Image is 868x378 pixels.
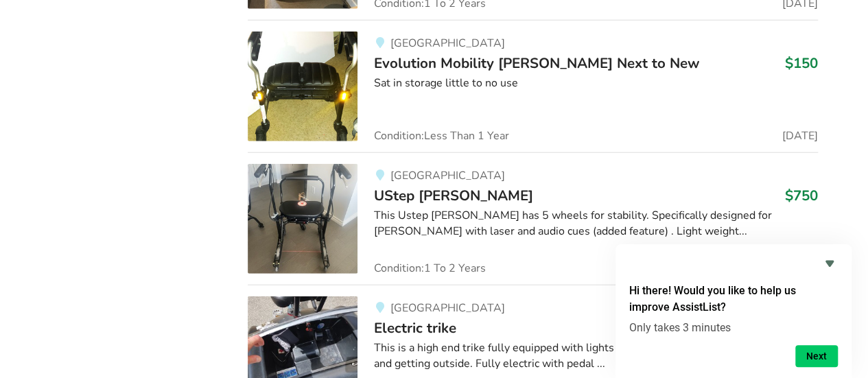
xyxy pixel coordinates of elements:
span: [GEOGRAPHIC_DATA] [390,168,504,183]
span: [DATE] [782,130,818,141]
img: mobility-evolution mobility walker next to new [248,32,357,141]
span: Evolution Mobility [PERSON_NAME] Next to New [374,54,700,73]
button: Next question [795,345,838,367]
button: Hide survey [821,255,838,272]
h3: $750 [785,187,818,204]
h2: Hi there! Would you like to help us improve AssistList? [629,283,838,316]
span: Electric trike [374,318,456,338]
span: Condition: Less Than 1 Year [374,130,509,141]
a: mobility-evolution mobility walker next to new[GEOGRAPHIC_DATA]Evolution Mobility [PERSON_NAME] N... [248,20,818,152]
span: [GEOGRAPHIC_DATA] [390,36,504,51]
img: mobility-ustep walker [248,164,357,274]
a: mobility-ustep walker[GEOGRAPHIC_DATA]UStep [PERSON_NAME]$750This Ustep [PERSON_NAME] has 5 wheel... [248,152,818,285]
h3: $150 [785,54,818,72]
div: This Ustep [PERSON_NAME] has 5 wheels for stability. Specifically designed for [PERSON_NAME] with... [374,208,818,239]
span: [GEOGRAPHIC_DATA] [390,300,504,316]
div: Hi there! Would you like to help us improve AssistList? [629,255,838,367]
div: Sat in storage little to no use [374,75,818,91]
span: UStep [PERSON_NAME] [374,186,533,205]
div: This is a high end trike fully equipped with lights and music. Excellent for seated exercise and ... [374,340,818,372]
p: Only takes 3 minutes [629,321,838,334]
span: Condition: 1 To 2 Years [374,263,486,274]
